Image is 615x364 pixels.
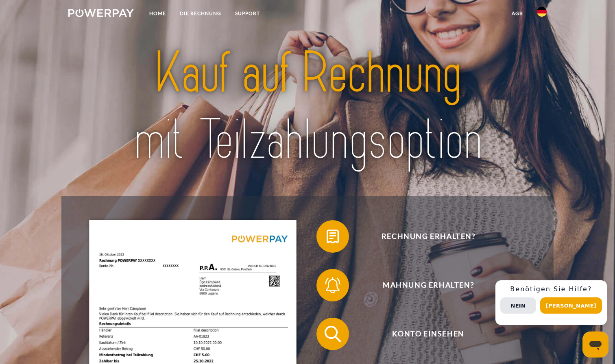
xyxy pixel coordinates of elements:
[316,269,528,301] button: Mahnung erhalten?
[540,297,602,314] button: [PERSON_NAME]
[316,318,528,350] button: Konto einsehen
[329,220,528,253] span: Rechnung erhalten?
[142,6,173,21] a: Home
[582,331,608,357] iframe: Schaltfläche zum Öffnen des Messaging-Fensters
[316,220,528,253] button: Rechnung erhalten?
[92,37,523,177] img: title-powerpay_de.svg
[500,285,602,293] h3: Benötigen Sie Hilfe?
[329,318,528,350] span: Konto einsehen
[329,269,528,301] span: Mahnung erhalten?
[495,280,607,325] div: Schnellhilfe
[505,6,530,21] a: agb
[323,226,343,247] img: qb_bill.svg
[173,6,228,21] a: DIE RECHNUNG
[323,324,343,344] img: qb_search.svg
[323,275,343,295] img: qb_bell.svg
[228,6,267,21] a: SUPPORT
[500,297,536,314] button: Nein
[68,9,134,17] img: logo-powerpay-white.svg
[537,7,547,17] img: de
